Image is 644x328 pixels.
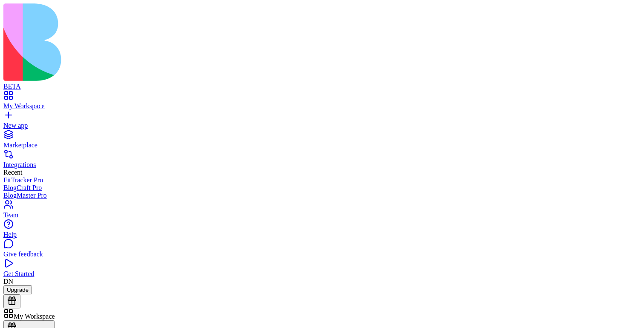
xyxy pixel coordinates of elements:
div: Marketplace [3,141,641,149]
a: Give feedback [3,243,641,258]
div: Team [3,211,641,219]
a: BETA [3,75,641,90]
div: Give feedback [3,250,641,258]
div: BETA [3,83,641,90]
span: My Workspace [14,313,55,320]
a: Marketplace [3,134,641,149]
a: Upgrade [3,286,32,293]
div: Help [3,231,641,239]
div: Integrations [3,161,641,169]
a: Help [3,223,641,239]
a: Get Started [3,262,641,278]
span: Recent [3,169,22,176]
img: logo [3,3,346,81]
span: DN [3,278,13,285]
a: FitTracker Pro [3,176,641,184]
a: My Workspace [3,95,641,110]
a: BlogCraft Pro [3,184,641,192]
button: Upgrade [3,285,32,294]
a: Integrations [3,153,641,169]
div: New app [3,122,641,129]
div: My Workspace [3,102,641,110]
a: New app [3,114,641,129]
a: Team [3,204,641,219]
a: BlogMaster Pro [3,192,641,199]
div: Get Started [3,270,641,278]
